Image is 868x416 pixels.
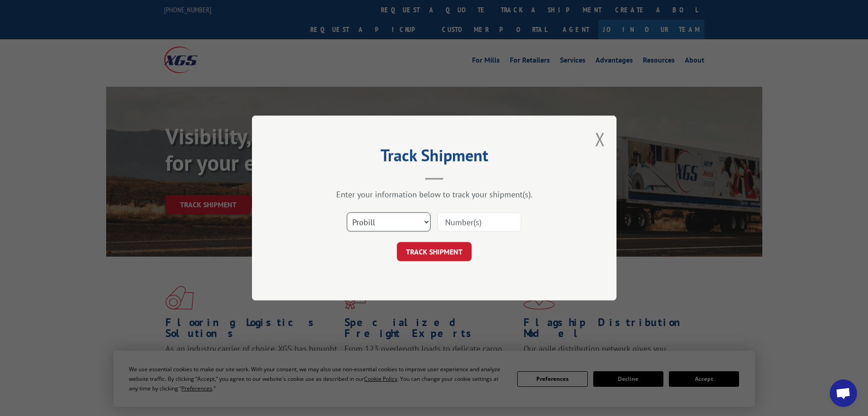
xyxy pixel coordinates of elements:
[298,149,571,166] h2: Track Shipment
[397,242,472,261] button: TRACK SHIPMENT
[298,189,571,200] div: Enter your information below to track your shipment(s).
[595,127,605,151] button: Close modal
[437,212,521,232] input: Number(s)
[830,379,857,407] div: Open chat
